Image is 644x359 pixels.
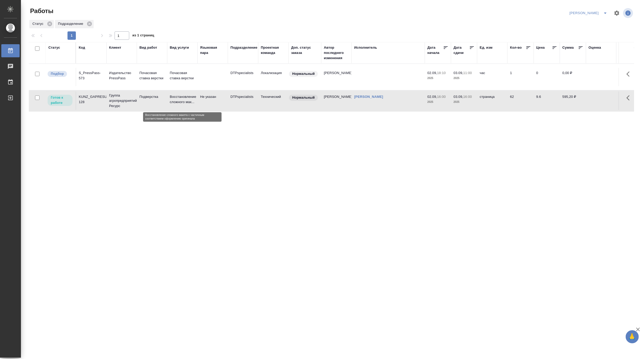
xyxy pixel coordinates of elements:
p: Подбор [51,71,64,76]
p: Издательство PressPass [109,70,134,81]
td: DTPspecialists [228,92,258,110]
p: Готов к работе [51,95,69,105]
span: 🙏 [628,331,637,342]
div: KUNZ_GAPRESURS-128 [79,94,104,105]
p: Восстановление сложного мак... [170,94,195,105]
div: Дата начала [427,45,443,55]
div: Автор последнего изменения [324,45,349,61]
td: 9.6 [534,92,560,110]
p: 03.09, [454,71,463,75]
td: 62 [507,92,534,110]
div: S_PressPass-573 [79,70,104,81]
p: 02.09, [427,71,437,75]
div: Дата сдачи [454,45,469,55]
td: 1 [507,68,534,86]
p: 2025 [454,99,474,105]
a: [PERSON_NAME] [354,95,383,99]
p: 02.09, [427,95,437,99]
td: DTPspecialists [228,68,258,86]
td: час [477,68,507,86]
div: split button [568,9,611,17]
p: 2025 [427,99,448,105]
div: Статус [48,45,60,50]
div: Оценка [589,45,601,50]
p: Статус [32,21,45,26]
p: 03.09, [454,95,463,99]
p: 16:00 [437,95,446,99]
p: Почасовая ставка верстки [170,70,195,81]
p: 2025 [454,76,474,81]
span: из 1 страниц [132,32,154,40]
div: Вид работ [139,45,157,50]
button: 🙏 [626,330,639,343]
span: Настроить таблицу [611,7,623,19]
p: Почасовая ставка верстки [139,70,165,81]
td: Не указан [197,92,228,110]
div: Исполнитель может приступить к работе [47,94,73,106]
div: Кол-во [510,45,522,50]
div: Сумма [562,45,574,50]
td: 0,00 ₽ [560,68,586,86]
p: Подверстка [139,94,165,99]
td: [PERSON_NAME] [321,92,352,110]
div: Проектная команда [261,45,286,55]
p: Нормальный [292,71,315,76]
div: Подразделение [230,45,257,50]
td: Локализация [258,68,289,86]
div: Доп. статус заказа [291,45,319,55]
p: Группа агропредприятий Ресурс [109,93,134,109]
p: Нормальный [292,95,315,100]
td: [PERSON_NAME] [321,68,352,86]
div: Можно подбирать исполнителей [47,70,73,77]
div: Подразделение [55,20,94,28]
div: Код [79,45,85,50]
div: Статус [29,20,54,28]
td: 0 [534,68,560,86]
span: Посмотреть информацию [623,8,634,18]
p: Подразделение [58,21,85,26]
p: 11:00 [463,71,472,75]
p: 2025 [427,76,448,81]
div: Ед. изм [480,45,493,50]
button: Здесь прячутся важные кнопки [623,68,636,80]
p: 18:10 [437,71,446,75]
div: Клиент [109,45,121,50]
td: страница [477,92,507,110]
span: Работы [29,7,53,15]
td: Технический [258,92,289,110]
td: 595,20 ₽ [560,92,586,110]
div: Вид услуги [170,45,189,50]
button: Здесь прячутся важные кнопки [623,92,636,104]
div: Языковая пара [200,45,225,55]
div: Цена [536,45,545,50]
p: 16:00 [463,95,472,99]
div: Исполнитель [354,45,377,50]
